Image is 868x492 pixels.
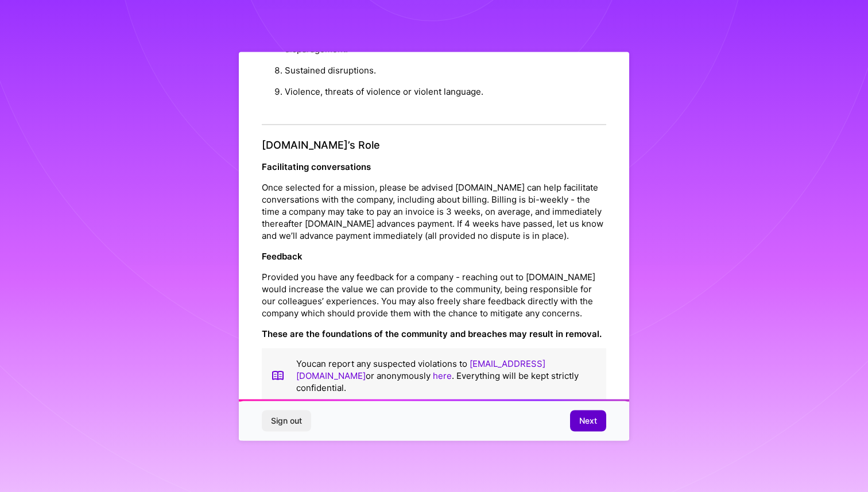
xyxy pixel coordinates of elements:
p: Once selected for a mission, please be advised [DOMAIN_NAME] can help facilitate conversations wi... [262,181,606,241]
strong: Feedback [262,250,303,261]
span: Next [579,415,597,427]
li: Sustained disruptions. [285,60,606,81]
span: Sign out [271,415,302,427]
h4: [DOMAIN_NAME]’s Role [262,139,606,152]
button: Sign out [262,410,311,431]
p: You can report any suspected violations to or anonymously . Everything will be kept strictly conf... [296,357,597,393]
strong: Facilitating conversations [262,161,371,172]
li: Violence, threats of violence or violent language. [285,81,606,102]
a: [EMAIL_ADDRESS][DOMAIN_NAME] [296,358,545,381]
a: here [433,370,452,381]
img: book icon [271,357,285,393]
strong: These are the foundations of the community and breaches may result in removal. [262,328,602,339]
p: Provided you have any feedback for a company - reaching out to [DOMAIN_NAME] would increase the v... [262,270,606,319]
button: Next [570,410,606,431]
